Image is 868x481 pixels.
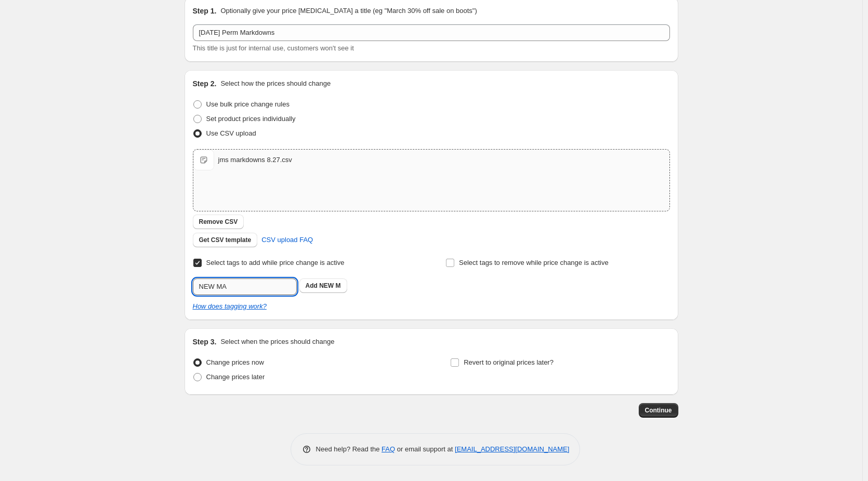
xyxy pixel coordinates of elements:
span: Revert to original prices later? [464,358,554,366]
span: This title is just for internal use, customers won't see it [193,44,354,52]
span: NEW M [319,282,340,289]
button: Get CSV template [193,233,258,247]
span: Get CSV template [199,236,252,244]
h2: Step 3. [193,337,217,347]
span: Need help? Read the [316,445,382,453]
span: Change prices later [206,373,265,381]
span: Remove CSV [199,218,238,226]
button: Remove CSV [193,215,244,229]
span: Select tags to add while price change is active [206,259,345,266]
b: Add [306,282,318,289]
span: or email support at [395,445,455,453]
span: CSV upload FAQ [261,235,313,245]
span: Set product prices individually [206,115,296,123]
button: Add NEW M [299,278,347,293]
div: jms markdowns 8.27.csv [218,155,292,165]
a: How does tagging work? [193,302,267,310]
span: Use bulk price change rules [206,100,290,108]
h2: Step 1. [193,6,217,16]
button: Continue [639,403,678,418]
input: 30% off holiday sale [193,24,670,41]
span: Use CSV upload [206,129,256,137]
a: FAQ [382,445,395,453]
a: [EMAIL_ADDRESS][DOMAIN_NAME] [455,445,569,453]
span: Change prices now [206,358,264,366]
span: Continue [645,406,672,415]
input: Select tags to add [193,278,297,295]
a: CSV upload FAQ [255,232,319,248]
h2: Step 2. [193,78,217,89]
p: Optionally give your price [MEDICAL_DATA] a title (eg "March 30% off sale on boots") [220,6,477,16]
span: Select tags to remove while price change is active [459,259,609,266]
p: Select when the prices should change [220,337,334,347]
p: Select how the prices should change [220,78,331,89]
